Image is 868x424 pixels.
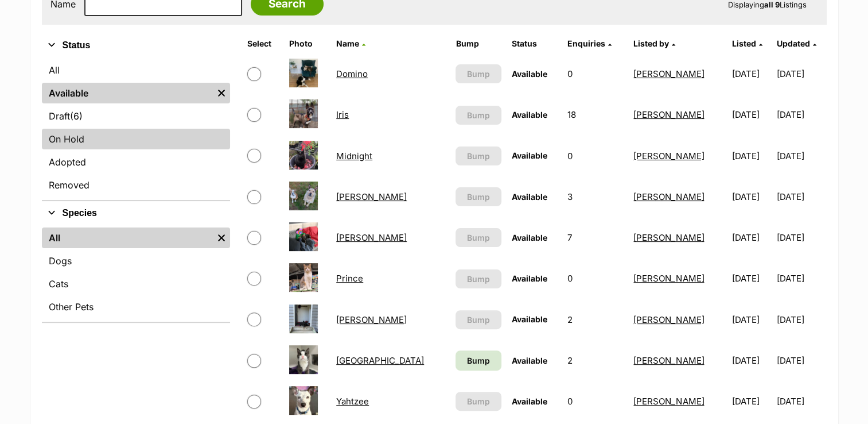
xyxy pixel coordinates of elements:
span: Available [512,192,547,202]
a: Remove filter [213,228,230,248]
button: Bump [456,310,501,329]
button: Bump [456,147,501,165]
button: Bump [456,187,501,206]
a: Iris [336,109,349,120]
a: On Hold [42,129,230,149]
a: [PERSON_NAME] [633,151,704,161]
td: [DATE] [777,259,825,298]
a: Listed [732,38,762,48]
td: 3 [563,177,628,217]
a: [PERSON_NAME] [633,273,704,284]
a: [PERSON_NAME] [633,232,704,243]
span: Available [512,396,547,406]
a: [PERSON_NAME] [336,314,407,325]
a: Other Pets [42,296,230,317]
a: [PERSON_NAME] [633,68,704,79]
button: Bump [456,64,501,83]
a: [PERSON_NAME] [633,355,704,366]
span: (6) [70,109,83,123]
span: Bump [467,191,490,203]
td: 0 [563,136,628,176]
td: 2 [563,300,628,340]
button: Status [42,38,230,53]
th: Status [507,34,562,53]
td: [DATE] [727,300,776,340]
td: [DATE] [777,300,825,340]
a: [PERSON_NAME] [633,396,704,407]
td: [DATE] [777,95,825,134]
a: [PERSON_NAME] [336,191,407,202]
td: 18 [563,95,628,134]
a: Enquiries [567,38,612,48]
td: [DATE] [777,136,825,176]
button: Bump [456,269,501,288]
a: Remove filter [213,83,230,103]
td: [DATE] [727,218,776,257]
td: [DATE] [777,218,825,257]
button: Bump [456,228,501,247]
td: 7 [563,218,628,257]
a: All [42,228,213,248]
td: 0 [563,381,628,421]
span: Bump [467,68,490,80]
span: Available [512,356,547,365]
a: Cats [42,273,230,294]
th: Photo [285,34,331,53]
a: [PERSON_NAME] [633,314,704,325]
button: Bump [456,106,501,125]
span: Bump [467,232,490,244]
td: [DATE] [727,95,776,134]
a: Prince [336,273,363,284]
a: Bump [456,350,501,371]
a: Updated [777,38,816,48]
th: Bump [451,34,505,53]
td: [DATE] [727,136,776,176]
a: Domino [336,68,368,79]
span: Listed [732,38,756,48]
span: Listed by [633,38,669,48]
td: 0 [563,54,628,94]
span: Bump [467,314,490,326]
a: [PERSON_NAME] [633,109,704,120]
a: [PERSON_NAME] [633,191,704,202]
div: Status [42,57,230,200]
a: All [42,60,230,80]
td: [DATE] [777,54,825,94]
span: Bump [467,395,490,407]
button: Species [42,206,230,221]
a: Midnight [336,151,372,161]
a: Removed [42,175,230,195]
span: Bump [467,273,490,285]
span: translation missing: en.admin.listings.index.attributes.enquiries [567,38,605,48]
span: Available [512,314,547,324]
a: [GEOGRAPHIC_DATA] [336,355,424,366]
span: Name [336,38,359,48]
td: [DATE] [777,177,825,217]
span: Available [512,110,547,120]
span: Bump [467,109,490,121]
a: Adopted [42,152,230,172]
a: Available [42,83,213,103]
span: Bump [467,150,490,162]
span: Available [512,151,547,160]
td: [DATE] [727,341,776,380]
span: Available [512,233,547,242]
a: Yahtzee [336,396,369,407]
td: [DATE] [777,381,825,421]
a: Listed by [633,38,675,48]
td: 0 [563,259,628,298]
span: Updated [777,38,810,48]
td: [DATE] [727,54,776,94]
span: Bump [467,354,490,367]
span: Available [512,69,547,79]
td: [DATE] [727,259,776,298]
td: 2 [563,341,628,380]
th: Select [243,34,283,53]
a: Draft [42,106,230,126]
a: [PERSON_NAME] [336,232,407,243]
td: [DATE] [727,381,776,421]
a: Name [336,38,365,48]
button: Bump [456,392,501,411]
div: Species [42,225,230,322]
td: [DATE] [777,341,825,380]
